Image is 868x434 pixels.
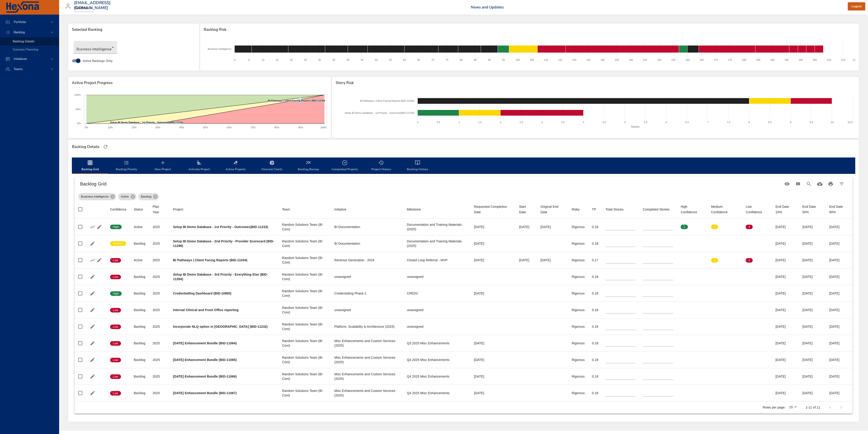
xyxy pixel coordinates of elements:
[592,207,596,212] div: TP
[138,193,159,200] div: Backlog
[775,274,795,279] div: [DATE]
[711,204,738,215] div: Sort
[89,223,96,230] button: Show Burnup
[134,291,145,296] div: Backlog
[402,160,433,172] span: Backlog History
[173,207,183,212] div: Sort
[89,257,96,264] button: Show Burnup
[825,178,836,189] button: Print
[615,58,619,61] text: 135
[541,225,564,229] div: [DATE]
[601,58,605,61] text: 130
[173,325,268,328] b: Incorporate NLQ option in [GEOGRAPHIC_DATA] (BID-11232)
[5,2,40,13] img: Hexona
[389,58,392,61] text: 55
[72,81,327,85] span: Active Project Progress
[829,291,849,296] div: [DATE]
[220,160,251,172] span: Active Projects
[685,58,689,61] text: 160
[134,207,143,212] div: Sort
[829,225,849,229] div: [DATE]
[320,126,327,129] text: 100%
[407,274,467,279] div: unassigned
[474,204,512,215] span: Requested Completion Date
[173,292,231,295] b: Credentialling Dashboard (BID-10950)
[282,207,290,212] div: Team
[80,180,782,188] h6: Backlog Grid
[746,225,753,229] span: 2
[802,258,822,262] div: [DATE]
[173,207,275,212] span: Project
[836,178,847,189] button: Filter Table
[334,291,400,296] div: Credentialing Phase 2
[282,339,327,348] div: Random Solutions Team (BI Core)
[790,121,791,124] text: 9
[592,241,598,246] div: 0.18
[746,204,768,215] span: Low Confidence
[89,307,96,313] button: Edit Project Details
[431,58,434,61] text: 70
[153,324,166,329] div: 2025
[519,204,533,215] span: Start Date
[681,204,704,215] div: High Confidence
[138,194,154,199] span: Backlog
[334,207,346,212] div: Initiative
[208,48,231,50] text: Business Intelligence
[829,258,849,262] div: [DATE]
[407,207,467,212] span: Milestone
[586,58,591,61] text: 125
[583,121,584,124] text: 4
[749,121,750,124] text: 8
[756,58,760,61] text: 185
[841,58,845,61] text: 215
[227,126,232,129] text: 60%
[282,222,327,231] div: Random Solutions Team (BI Core)
[366,160,397,172] span: Project History
[516,58,520,61] text: 100
[803,178,814,189] button: Search
[110,292,122,296] span: High
[787,404,798,411] div: 15
[72,157,855,174] div: backlog-tab
[153,204,166,215] div: Plan Year
[407,239,467,248] div: Documentation and Training Materials (2025)
[134,225,145,229] div: Active
[592,274,598,279] div: 0.18
[558,58,562,61] text: 115
[89,323,96,330] button: Edit Project Details
[282,207,290,212] div: Sort
[711,258,718,262] span: 1
[173,308,239,312] b: Internal Clinical and Front Office reporting
[572,308,585,312] div: Rigorous
[829,204,849,215] div: End Date 90%
[118,193,136,200] div: Active
[572,241,585,246] div: Rigorous
[707,121,709,124] text: 7
[78,193,116,200] div: Business Intelligence
[848,2,865,11] button: Logout
[282,272,327,281] div: Random Solutions Team (BI Core)
[184,160,215,172] span: Activate Project
[500,121,501,124] text: 2
[78,194,111,199] span: Business Intelligence
[334,324,400,329] div: Platform, Scalability & Architecture (2025)
[85,126,88,129] text: 0%
[657,58,661,61] text: 150
[742,58,746,61] text: 180
[502,58,505,61] text: 95
[572,324,585,329] div: Rigorous
[75,177,853,191] div: Table Toolbar
[519,225,533,229] div: [DATE]
[572,225,585,229] div: Rigorous
[592,291,598,296] div: 0.18
[276,58,279,61] text: 15
[334,308,400,312] div: unassigned
[102,143,109,150] button: Refresh Page
[592,207,596,212] div: Sort
[572,58,576,61] text: 120
[775,241,795,246] div: [DATE]
[334,258,400,262] div: Revenue Generation - 2024
[74,5,94,12] div: Raintree
[631,125,639,128] text: Stories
